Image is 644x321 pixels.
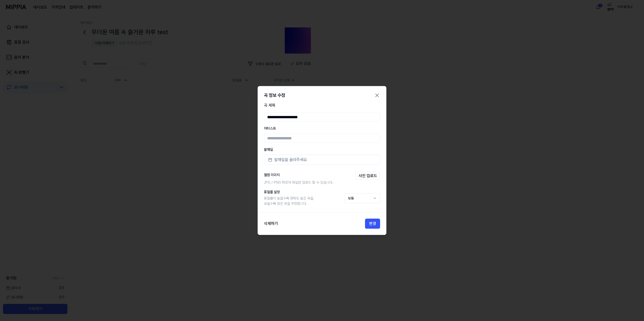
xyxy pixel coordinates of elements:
[264,93,285,98] h2: 곡 정보 수정
[264,180,380,185] div: JPG / PNG 확장자 파일만 업로드 할 수 있습니다.
[264,173,280,177] label: 앨범 이미지
[355,172,380,180] button: 사진 업로드
[264,155,380,165] button: 발매일을 골라주세요
[365,219,380,229] button: 변경
[264,148,380,151] label: 발매일
[264,102,380,108] label: 곡 제목
[264,196,345,206] div: 표절률이 높을수록 정확도 높은 곡을, 낮을수록 많은 곡을 추천합니다.
[264,221,278,227] button: 삭제하기
[274,157,307,163] span: 발매일을 골라주세요
[264,127,380,130] label: 아티스트
[264,190,345,194] label: 표절률 설정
